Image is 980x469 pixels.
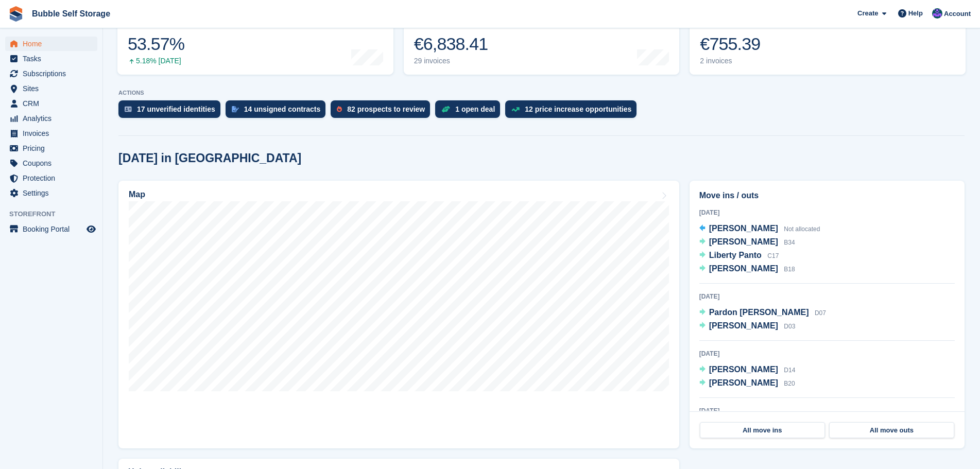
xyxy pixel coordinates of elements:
div: 2 invoices [700,57,770,65]
a: Occupancy 53.57% 5.18% [DATE] [117,9,393,75]
span: [PERSON_NAME] [709,321,778,330]
span: Protection [23,171,84,185]
span: Account [944,9,971,19]
span: Create [857,8,878,19]
span: B20 [784,380,795,387]
a: Pardon [PERSON_NAME] D07 [699,306,826,320]
span: Home [23,37,84,51]
span: D03 [784,323,795,330]
a: [PERSON_NAME] B18 [699,263,795,276]
span: Sites [23,81,84,96]
span: [PERSON_NAME] [709,224,778,233]
span: Pardon [PERSON_NAME] [709,308,809,317]
a: 17 unverified identities [118,100,226,123]
span: [PERSON_NAME] [709,365,778,374]
img: verify_identity-adf6edd0f0f0b5bbfe63781bf79b02c33cf7c696d77639b501bdc392416b5a36.svg [125,106,132,112]
p: ACTIONS [118,90,965,96]
div: [DATE] [699,349,955,358]
span: Help [908,8,923,19]
span: Storefront [9,209,102,219]
a: 82 prospects to review [331,100,435,123]
a: menu [5,141,97,155]
img: deal-1b604bf984904fb50ccaf53a9ad4b4a5d6e5aea283cecdc64d6e3604feb123c2.svg [441,106,450,113]
span: D14 [784,367,795,374]
span: CRM [23,96,84,111]
div: 53.57% [128,33,184,55]
a: menu [5,186,97,200]
span: Coupons [23,156,84,170]
img: contract_signature_icon-13c848040528278c33f63329250d36e43548de30e8caae1d1a13099fd9432cc5.svg [232,106,239,112]
img: price_increase_opportunities-93ffe204e8149a01c8c9dc8f82e8f89637d9d84a8eef4429ea346261dce0b2c0.svg [511,107,520,112]
span: Subscriptions [23,66,84,81]
span: D07 [815,309,826,317]
a: Bubble Self Storage [28,5,114,22]
a: [PERSON_NAME] D03 [699,320,796,333]
span: Liberty Panto [709,251,762,259]
a: All move outs [829,422,954,439]
a: menu [5,81,97,96]
img: Stuart Jackson [932,8,942,19]
a: menu [5,66,97,81]
span: B34 [784,239,795,246]
div: 1 open deal [455,105,495,113]
h2: [DATE] in [GEOGRAPHIC_DATA] [118,151,301,165]
div: 29 invoices [414,57,491,65]
span: [PERSON_NAME] [709,237,778,246]
a: menu [5,51,97,66]
a: menu [5,126,97,141]
div: [DATE] [699,292,955,301]
a: [PERSON_NAME] B20 [699,377,795,390]
h2: Move ins / outs [699,189,955,202]
a: [PERSON_NAME] Not allocated [699,222,820,236]
span: Invoices [23,126,84,141]
span: Analytics [23,111,84,126]
a: 12 price increase opportunities [505,100,642,123]
div: €755.39 [700,33,770,55]
span: B18 [784,266,795,273]
div: 5.18% [DATE] [128,57,184,65]
a: Liberty Panto C17 [699,249,779,263]
a: All move ins [700,422,825,439]
a: menu [5,156,97,170]
div: 82 prospects to review [347,105,425,113]
a: Month-to-date sales €6,838.41 29 invoices [404,9,680,75]
a: Awaiting payment €755.39 2 invoices [690,9,966,75]
a: Preview store [85,223,97,235]
a: menu [5,111,97,126]
a: [PERSON_NAME] D14 [699,363,796,377]
a: menu [5,222,97,236]
span: Not allocated [784,225,820,233]
a: Map [118,181,679,448]
div: [DATE] [699,406,955,415]
span: [PERSON_NAME] [709,378,778,387]
img: prospect-51fa495bee0391a8d652442698ab0144808aea92771e9ea1ae160a38d050c398.svg [337,106,342,112]
div: €6,838.41 [414,33,491,55]
span: [PERSON_NAME] [709,264,778,273]
a: menu [5,37,97,51]
div: 17 unverified identities [137,105,215,113]
h2: Map [129,190,145,199]
a: [PERSON_NAME] B34 [699,236,795,249]
div: 14 unsigned contracts [244,105,321,113]
span: Booking Portal [23,222,84,236]
span: Pricing [23,141,84,155]
div: 12 price increase opportunities [525,105,631,113]
a: 14 unsigned contracts [226,100,331,123]
img: stora-icon-8386f47178a22dfd0bd8f6a31ec36ba5ce8667c1dd55bd0f319d3a0aa187defe.svg [8,6,24,22]
span: Tasks [23,51,84,66]
a: menu [5,96,97,111]
a: 1 open deal [435,100,505,123]
div: [DATE] [699,208,955,217]
span: C17 [767,252,779,259]
a: menu [5,171,97,185]
span: Settings [23,186,84,200]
